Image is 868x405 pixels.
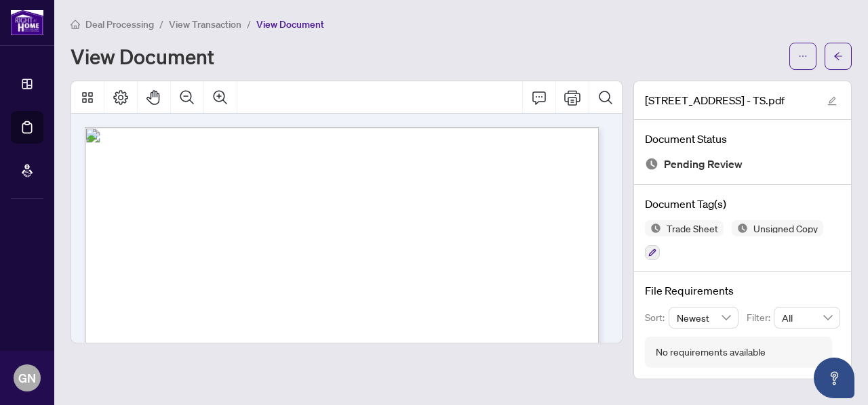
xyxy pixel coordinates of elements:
[732,220,748,236] img: Status Icon
[159,16,163,32] li: /
[656,345,766,360] div: No requirements available
[645,131,840,147] h4: Document Status
[664,155,743,173] span: Pending Review
[814,358,854,398] button: Open asap
[169,18,241,30] span: View Transaction
[645,157,658,171] img: Document Status
[748,223,823,233] span: Unsigned Copy
[645,220,661,236] img: Status Icon
[645,282,840,299] h4: File Requirements
[677,307,731,328] span: Newest
[71,20,80,29] span: home
[256,18,324,30] span: View Document
[798,51,808,61] span: ellipsis
[11,10,43,35] img: logo
[645,92,785,108] span: [STREET_ADDRESS] - TS.pdf
[833,51,843,61] span: arrow-left
[71,45,214,67] h1: View Document
[85,18,154,30] span: Deal Processing
[18,368,36,387] span: GN
[645,310,669,325] p: Sort:
[827,96,837,106] span: edit
[645,196,840,212] h4: Document Tag(s)
[782,307,832,328] span: All
[661,223,724,233] span: Trade Sheet
[247,16,251,32] li: /
[747,310,774,325] p: Filter:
